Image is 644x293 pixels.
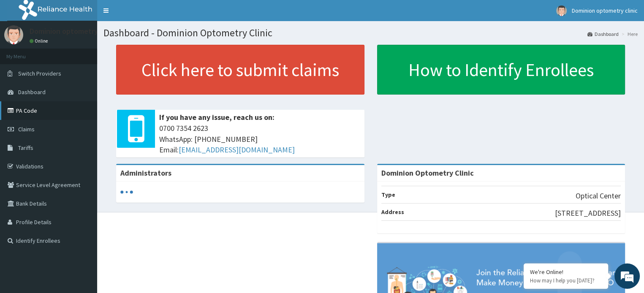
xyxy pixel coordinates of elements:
a: Click here to submit claims [116,45,364,95]
p: How may I help you today? [530,277,602,284]
h1: Dashboard - Dominion Optometry Clinic [103,27,638,38]
svg: audio-loading [120,186,133,198]
li: Here [620,30,638,38]
b: Type [381,191,395,198]
a: Online [30,38,50,44]
a: [EMAIL_ADDRESS][DOMAIN_NAME] [179,145,295,155]
img: User Image [4,25,23,44]
span: 0700 7354 2623 WhatsApp: [PHONE_NUMBER] Email: [159,123,360,155]
img: User Image [556,5,567,16]
b: If you have any issue, reach us on: [159,112,274,122]
span: Claims [18,125,35,133]
span: Dashboard [18,88,46,96]
span: Switch Providers [18,70,61,77]
a: How to Identify Enrollees [377,45,625,95]
div: We're Online! [530,268,602,276]
span: Dominion optometry clinic [572,7,638,14]
strong: Dominion Optometry Clinic [381,168,474,178]
a: Dashboard [587,30,619,38]
p: [STREET_ADDRESS] [555,208,621,219]
span: Tariffs [18,144,33,152]
p: Dominion optometry clinic [30,27,117,35]
b: Administrators [120,168,171,178]
b: Address [381,208,404,216]
p: Optical Center [576,190,621,201]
